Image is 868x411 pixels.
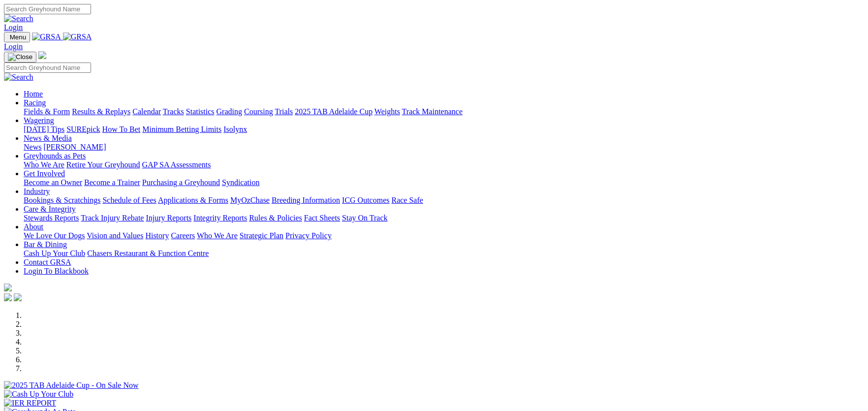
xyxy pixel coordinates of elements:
a: Trials [275,107,293,116]
a: News & Media [24,134,72,142]
a: Careers [171,231,195,240]
a: News [24,143,41,151]
img: IER REPORT [4,399,56,408]
a: Login [4,23,23,32]
a: Cash Up Your Club [24,249,85,257]
img: logo-grsa-white.png [4,284,12,291]
a: Become a Trainer [84,178,140,187]
a: Purchasing a Greyhound [142,178,220,187]
img: Cash Up Your Club [4,390,73,399]
a: Coursing [244,107,273,116]
a: MyOzChase [230,196,270,204]
a: Syndication [222,178,259,187]
a: Who We Are [24,160,64,169]
div: Wagering [24,125,864,134]
a: Fields & Form [24,107,70,116]
a: Racing [24,98,46,107]
a: [DATE] Tips [24,125,64,133]
div: Industry [24,196,864,205]
a: Contact GRSA [24,258,71,266]
a: About [24,222,43,231]
div: About [24,231,864,240]
a: Applications & Forms [158,196,228,204]
img: GRSA [32,32,61,41]
img: Close [8,53,32,61]
a: Integrity Reports [193,214,247,222]
a: 2025 TAB Adelaide Cup [295,107,372,116]
a: Vision and Values [87,231,143,240]
a: Get Involved [24,169,65,178]
img: 2025 TAB Adelaide Cup - On Sale Now [4,381,139,390]
div: Bar & Dining [24,249,864,258]
a: Injury Reports [146,214,191,222]
img: facebook.svg [4,293,12,301]
div: Get Involved [24,178,864,187]
a: Become an Owner [24,178,82,187]
a: Isolynx [223,125,247,133]
img: Search [4,14,33,23]
a: Bookings & Scratchings [24,196,100,204]
a: Who We Are [197,231,238,240]
a: Minimum Betting Limits [142,125,221,133]
img: GRSA [63,32,92,41]
div: Greyhounds as Pets [24,160,864,169]
a: Weights [374,107,400,116]
div: Care & Integrity [24,214,864,222]
a: Strategic Plan [240,231,283,240]
span: Menu [10,33,26,41]
a: GAP SA Assessments [142,160,211,169]
a: Grading [217,107,242,116]
a: Home [24,90,43,98]
img: Search [4,73,33,82]
a: Track Maintenance [402,107,463,116]
a: Calendar [132,107,161,116]
a: Breeding Information [272,196,340,204]
button: Toggle navigation [4,32,30,42]
a: Track Injury Rebate [81,214,144,222]
a: Login [4,42,23,51]
a: Industry [24,187,50,195]
a: Login To Blackbook [24,267,89,275]
a: Chasers Restaurant & Function Centre [87,249,209,257]
button: Toggle navigation [4,52,36,63]
a: SUREpick [66,125,100,133]
a: Greyhounds as Pets [24,152,86,160]
a: Stay On Track [342,214,387,222]
a: Privacy Policy [285,231,332,240]
input: Search [4,4,91,14]
a: We Love Our Dogs [24,231,85,240]
img: logo-grsa-white.png [38,51,46,59]
a: Bar & Dining [24,240,67,249]
a: ICG Outcomes [342,196,389,204]
a: [PERSON_NAME] [43,143,106,151]
a: Statistics [186,107,215,116]
a: Results & Replays [72,107,130,116]
img: twitter.svg [14,293,22,301]
a: Race Safe [391,196,423,204]
a: Tracks [163,107,184,116]
a: Stewards Reports [24,214,79,222]
a: Rules & Policies [249,214,302,222]
input: Search [4,63,91,73]
a: Retire Your Greyhound [66,160,140,169]
a: Care & Integrity [24,205,76,213]
a: How To Bet [102,125,141,133]
div: News & Media [24,143,864,152]
div: Racing [24,107,864,116]
a: Schedule of Fees [102,196,156,204]
a: Wagering [24,116,54,125]
a: Fact Sheets [304,214,340,222]
a: History [145,231,169,240]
